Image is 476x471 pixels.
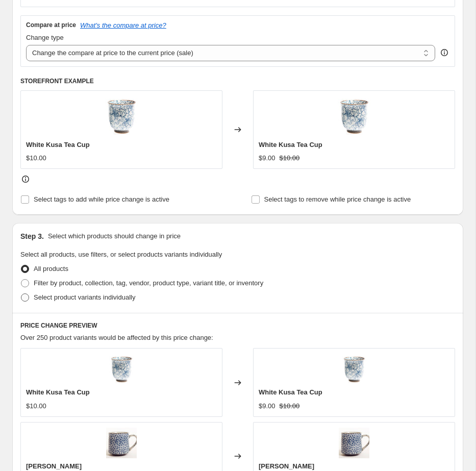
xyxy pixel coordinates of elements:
[101,96,142,137] img: white_kusa_tea_cup_80x.jpg
[34,265,68,272] span: All products
[106,428,137,458] img: Daisy_Mug_80x.jpg
[26,141,90,148] span: White Kusa Tea Cup
[20,334,213,341] span: Over 250 product variants would be affected by this price change:
[259,401,275,411] div: $9.00
[280,153,300,163] strike: $10.00
[334,96,374,137] img: white_kusa_tea_cup_80x.jpg
[339,354,369,384] img: white_kusa_tea_cup_80x.jpg
[26,388,90,396] span: White Kusa Tea Cup
[20,251,222,258] span: Select all products, use filters, or select products variants individually
[20,321,455,330] h6: PRICE CHANGE PREVIEW
[26,401,46,411] div: $10.00
[34,279,263,287] span: Filter by product, collection, tag, vendor, product type, variant title, or inventory
[259,153,275,163] div: $9.00
[264,195,411,203] span: Select tags to remove while price change is active
[48,231,181,241] p: Select which products should change in price
[26,153,46,163] div: $10.00
[80,21,166,29] button: What's the compare at price?
[34,293,135,301] span: Select product variants individually
[259,388,322,396] span: White Kusa Tea Cup
[439,47,449,58] div: help
[20,231,44,241] h2: Step 3.
[259,462,314,470] span: [PERSON_NAME]
[339,428,369,458] img: Daisy_Mug_80x.jpg
[20,77,455,85] h6: STOREFRONT EXAMPLE
[26,21,76,29] h3: Compare at price
[26,34,64,41] span: Change type
[26,462,82,470] span: [PERSON_NAME]
[106,354,137,384] img: white_kusa_tea_cup_80x.jpg
[280,401,300,411] strike: $10.00
[34,195,169,203] span: Select tags to add while price change is active
[259,141,322,148] span: White Kusa Tea Cup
